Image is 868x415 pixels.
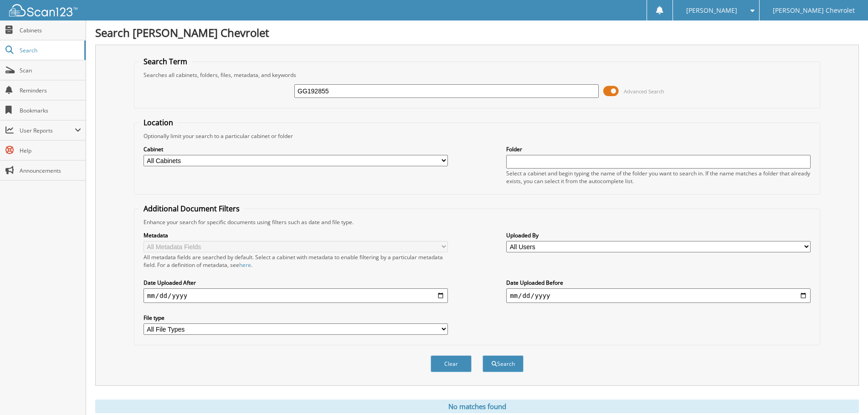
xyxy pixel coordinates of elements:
[773,8,855,13] span: [PERSON_NAME] Chevrolet
[20,26,81,34] span: Cabinets
[624,88,664,95] span: Advanced Search
[483,355,524,372] button: Search
[139,71,815,79] div: Searches all cabinets, folders, files, metadata, and keywords
[144,279,448,287] label: Date Uploaded After
[239,261,251,269] a: here
[506,169,811,185] div: Select a cabinet and begin typing the name of the folder you want to search in. If the name match...
[506,145,811,153] label: Folder
[144,145,448,153] label: Cabinet
[139,56,192,67] legend: Search Term
[20,87,81,94] span: Reminders
[20,46,80,54] span: Search
[20,147,81,154] span: Help
[431,355,472,372] button: Clear
[506,231,811,239] label: Uploaded By
[9,4,77,16] img: scan123-logo-white.svg
[506,279,811,287] label: Date Uploaded Before
[20,107,81,114] span: Bookmarks
[144,231,448,239] label: Metadata
[20,167,81,174] span: Announcements
[144,253,448,269] div: All metadata fields are searched by default. Select a cabinet with metadata to enable filtering b...
[20,127,75,134] span: User Reports
[95,400,859,413] div: No matches found
[144,288,448,303] input: start
[139,132,815,140] div: Optionally limit your search to a particular cabinet or folder
[506,288,811,303] input: end
[20,67,81,74] span: Scan
[139,118,178,128] legend: Location
[144,314,448,322] label: File type
[139,218,815,226] div: Enhance your search for specific documents using filters such as date and file type.
[95,25,859,40] h1: Search [PERSON_NAME] Chevrolet
[686,8,737,13] span: [PERSON_NAME]
[139,204,244,214] legend: Additional Document Filters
